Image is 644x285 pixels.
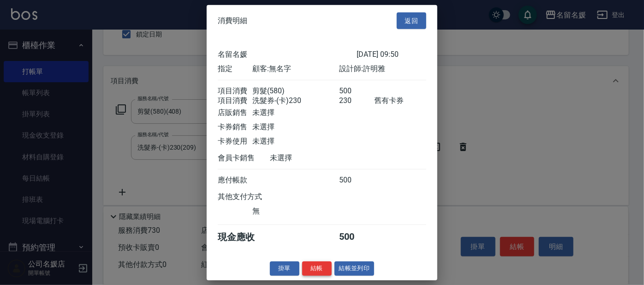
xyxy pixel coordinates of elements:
div: 應付帳款 [218,176,252,185]
div: 其他支付方式 [218,192,287,202]
div: 無 [252,206,339,216]
div: 230 [340,96,374,106]
div: 未選擇 [270,153,357,163]
div: 指定 [218,64,252,74]
div: 項目消費 [218,86,252,96]
div: 500 [340,86,374,96]
div: 設計師: 許明雅 [340,64,426,74]
div: 項目消費 [218,96,252,106]
div: 卡券使用 [218,137,252,146]
div: 店販銷售 [218,108,252,118]
span: 消費明細 [218,16,247,25]
div: [DATE] 09:50 [357,50,426,60]
div: 未選擇 [252,137,339,146]
div: 卡券銷售 [218,122,252,132]
div: 顧客: 無名字 [252,64,339,74]
div: 500 [340,231,374,243]
button: 返回 [397,12,426,29]
button: 結帳並列印 [334,261,375,276]
div: 未選擇 [252,108,339,118]
button: 掛單 [270,261,299,276]
div: 未選擇 [252,122,339,132]
div: 洗髮券-(卡)230 [252,96,339,106]
div: 剪髮(580) [252,86,339,96]
div: 舊有卡券 [374,96,426,106]
div: 會員卡銷售 [218,153,270,163]
button: 結帳 [302,261,332,276]
div: 500 [340,176,374,185]
div: 現金應收 [218,231,270,243]
div: 名留名媛 [218,50,357,60]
